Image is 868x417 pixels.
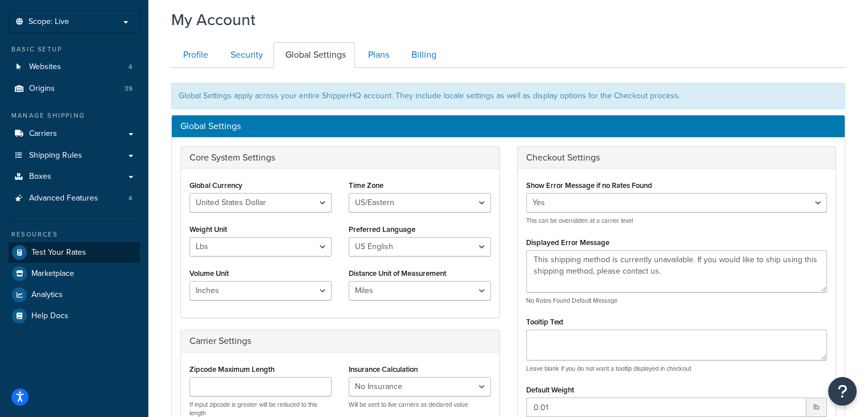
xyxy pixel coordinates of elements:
[526,216,827,225] p: This can be overridden at a carrier level
[526,153,827,163] h3: Checkout Settings
[9,306,140,326] a: Help Docs
[9,166,140,187] a: Boxes
[189,365,274,374] label: Zipcode Maximum Length
[806,398,827,417] span: lb
[9,45,140,54] div: Basic Setup
[31,311,68,321] span: Help Docs
[9,145,140,166] a: Shipping Rules
[526,318,563,326] label: Tooltip Text
[9,242,140,263] a: Test Your Rates
[399,42,446,68] a: Billing
[29,172,51,182] span: Boxes
[219,42,272,68] a: Security
[29,129,57,139] span: Carriers
[124,84,132,94] span: 39
[31,290,63,300] span: Analytics
[128,62,132,72] span: 4
[9,78,140,99] a: Origins 39
[828,377,857,406] button: Open Resource Center
[31,248,86,258] span: Test Your Rates
[349,269,446,278] label: Distance Unit of Measurement
[9,57,140,78] a: Websites 4
[9,111,140,121] div: Manage Shipping
[128,194,132,203] span: 4
[9,263,140,284] a: Marketplace
[356,42,398,68] a: Plans
[29,194,98,203] span: Advanced Features
[526,364,827,373] p: Leave blank if you do not want a tooltip displayed in checkout
[349,400,491,409] p: Will be sent to live carriers as declared value
[189,181,243,190] label: Global Currency
[349,181,383,190] label: Time Zone
[9,230,140,239] div: Resources
[9,284,140,305] a: Analytics
[171,9,256,31] h1: My Account
[526,386,574,394] label: Default Weight
[9,57,140,78] li: Websites
[29,84,55,94] span: Origins
[189,153,491,163] h3: Core System Settings
[29,17,69,27] span: Scope: Live
[526,238,609,247] label: Displayed Error Message
[9,78,140,99] li: Origins
[526,250,827,292] textarea: This shipping method is currently unavailable. If you would like to ship using this shipping meth...
[171,83,845,109] div: Global Settings apply across your entire ShipperHQ account. They include locale settings as well ...
[31,269,74,279] span: Marketplace
[273,42,355,68] a: Global Settings
[9,188,140,209] a: Advanced Features 4
[29,62,61,72] span: Websites
[9,123,140,145] a: Carriers
[349,225,415,234] label: Preferred Language
[189,336,491,346] h3: Carrier Settings
[171,42,217,68] a: Profile
[526,181,652,190] label: Show Error Message if no Rates Found
[9,188,140,209] li: Advanced Features
[189,269,229,278] label: Volume Unit
[526,296,827,305] p: No Rates Found Default Message
[189,225,227,234] label: Weight Unit
[29,151,82,161] span: Shipping Rules
[349,365,418,374] label: Insurance Calculation
[180,121,836,131] h3: Global Settings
